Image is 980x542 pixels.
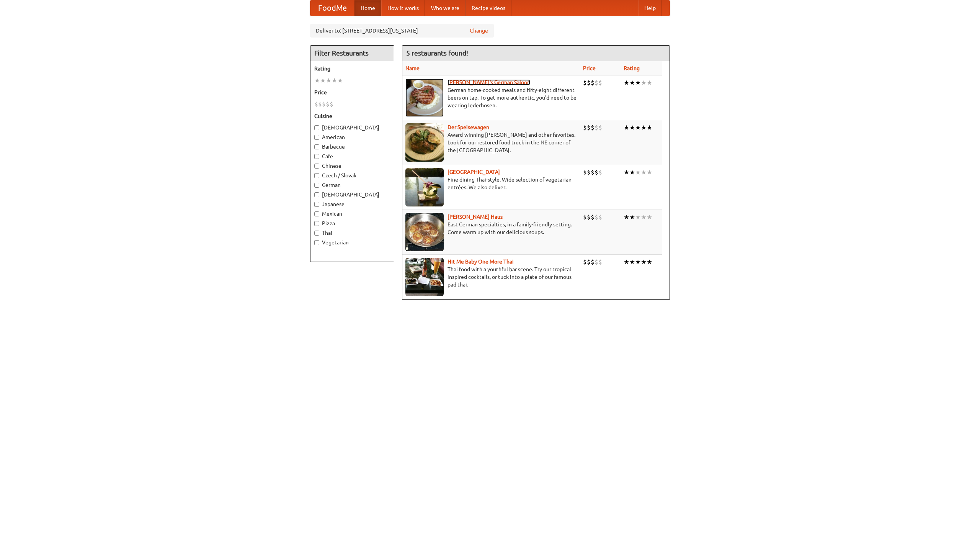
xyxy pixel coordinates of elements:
a: Price [583,65,596,71]
li: $ [591,168,595,177]
p: Award-winning [PERSON_NAME] and other favorites. Look for our restored food truck in the NE corne... [405,131,577,154]
li: $ [595,213,598,221]
a: Der Speisewagen [448,124,489,130]
label: Barbecue [314,143,390,151]
input: Thai [314,231,319,236]
label: Czech / Slovak [314,172,390,179]
li: ★ [641,79,647,87]
li: $ [587,79,591,87]
li: ★ [635,258,641,266]
li: ★ [629,123,635,132]
li: $ [595,79,598,87]
label: Vegetarian [314,239,390,246]
a: Home [354,0,381,16]
input: Mexican [314,211,319,216]
input: Vegetarian [314,240,319,245]
b: [PERSON_NAME] Haus [448,214,503,220]
h5: Cuisine [314,112,390,120]
li: $ [583,258,587,266]
li: $ [595,168,598,177]
li: ★ [629,213,635,221]
a: How it works [381,0,425,16]
li: ★ [629,168,635,177]
li: ★ [624,258,629,266]
li: $ [595,123,598,132]
li: ★ [635,168,641,177]
li: $ [322,100,326,108]
img: kohlhaus.jpg [405,213,444,251]
li: $ [583,123,587,132]
a: [PERSON_NAME]'s German Saloon [448,79,530,85]
li: $ [591,123,595,132]
li: ★ [629,79,635,87]
img: babythai.jpg [405,258,444,296]
li: ★ [624,168,629,177]
li: ★ [641,258,647,266]
li: $ [330,100,333,108]
li: $ [587,168,591,177]
li: ★ [624,79,629,87]
label: Thai [314,229,390,237]
label: Cafe [314,152,390,160]
li: $ [318,100,322,108]
label: Chinese [314,162,390,170]
input: Cafe [314,154,319,159]
li: ★ [647,213,652,221]
li: ★ [641,213,647,221]
li: $ [591,79,595,87]
li: $ [583,168,587,177]
label: [DEMOGRAPHIC_DATA] [314,191,390,198]
li: $ [595,258,598,266]
label: Japanese [314,200,390,208]
li: ★ [332,76,337,85]
li: ★ [647,168,652,177]
li: ★ [624,123,629,132]
label: [DEMOGRAPHIC_DATA] [314,124,390,131]
li: ★ [624,213,629,221]
li: ★ [320,76,326,85]
li: ★ [641,168,647,177]
a: Recipe videos [465,0,511,16]
li: ★ [635,123,641,132]
li: $ [598,213,602,221]
li: ★ [647,123,652,132]
p: East German specialties, in a family-friendly setting. Come warm up with our delicious soups. [405,221,577,236]
h4: Filter Restaurants [310,46,394,61]
a: Hit Me Baby One More Thai [448,259,514,265]
b: [GEOGRAPHIC_DATA] [448,169,500,175]
input: [DEMOGRAPHIC_DATA] [314,125,319,130]
li: $ [326,100,330,108]
input: Pizza [314,221,319,226]
p: German home-cooked meals and fifty-eight different beers on tap. To get more authentic, you'd nee... [405,86,577,109]
h5: Rating [314,65,390,72]
li: ★ [647,79,652,87]
a: Rating [624,65,640,71]
a: Name [405,65,420,71]
a: Help [638,0,662,16]
input: German [314,183,319,188]
li: $ [583,213,587,221]
li: $ [587,123,591,132]
div: Deliver to: [STREET_ADDRESS][US_STATE] [310,24,494,38]
label: German [314,181,390,189]
li: ★ [635,79,641,87]
li: $ [598,168,602,177]
li: $ [598,123,602,132]
a: FoodMe [310,0,354,16]
li: ★ [629,258,635,266]
li: ★ [337,76,343,85]
ng-pluralize: 5 restaurants found! [406,49,468,57]
label: American [314,133,390,141]
img: satay.jpg [405,168,444,206]
li: ★ [326,76,332,85]
p: Thai food with a youthful bar scene. Try our tropical inspired cocktails, or tuck into a plate of... [405,265,577,288]
img: speisewagen.jpg [405,123,444,162]
input: Barbecue [314,144,319,149]
p: Fine dining Thai-style. Wide selection of vegetarian entrées. We also deliver. [405,176,577,191]
li: $ [587,213,591,221]
input: Chinese [314,164,319,169]
input: [DEMOGRAPHIC_DATA] [314,192,319,197]
h5: Price [314,88,390,96]
li: $ [587,258,591,266]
